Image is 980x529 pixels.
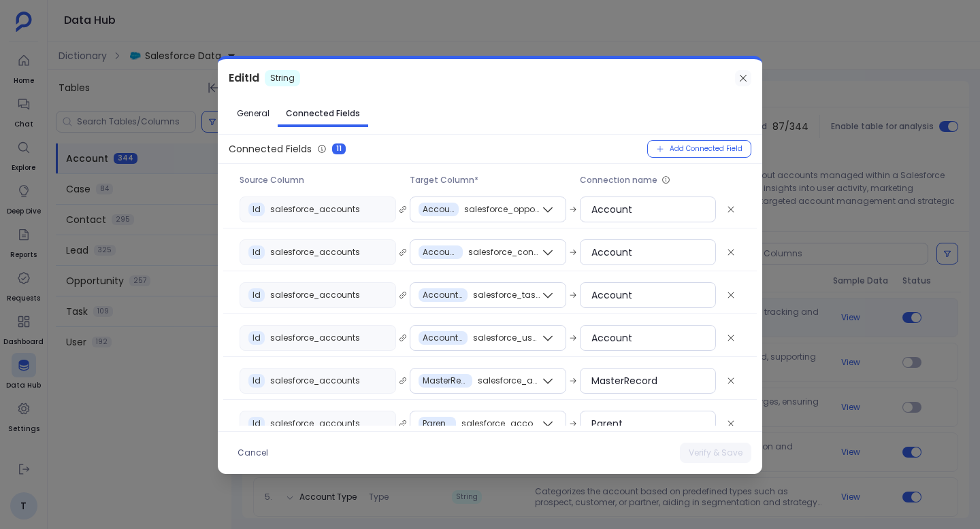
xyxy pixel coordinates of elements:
span: Id [252,332,261,343]
span: Id [252,375,261,386]
svg: This name will appear as a prefix in the output table to help identify the relationship between t... [661,175,670,184]
span: Remove [721,286,740,305]
span: Remove [721,243,740,262]
input: Enter connection name [591,245,704,259]
button: ParentIdsalesforce_accounts [410,411,566,437]
input: Enter connection name [591,417,704,430]
span: salesforce_users [473,332,540,343]
button: MasterRecordIdsalesforce_accounts [410,368,566,394]
span: 11 [332,143,346,154]
input: Enter connection name [591,374,704,388]
div: Target Column* [410,175,566,186]
span: salesforce_accounts [270,375,360,386]
span: Edit Id [229,70,259,86]
button: AccountIdsalesforce_tasks [410,282,566,308]
span: salesforce_accounts [478,375,540,386]
div: Source Column [240,175,396,186]
span: Add Connected Field [670,145,742,153]
span: salesforce_accounts [270,418,360,429]
span: Id [252,247,261,258]
span: String [265,70,300,86]
span: ParentId [423,418,452,429]
span: salesforce_opportunities [464,204,540,215]
span: salesforce_contacts [468,247,540,258]
span: Remove [721,371,740,390]
span: AccountId [423,332,463,343]
span: salesforce_tasks [473,290,540,301]
button: Add Connected Field [647,140,751,158]
span: Connection name [580,175,657,186]
button: AccountIdsalesforce_users [410,325,566,351]
span: Remove [721,200,740,219]
span: Id [252,204,261,215]
span: salesforce_accounts [270,332,360,343]
span: Connected Fields [286,108,360,119]
span: salesforce_accounts [270,247,360,258]
span: General [237,108,269,119]
button: AccountIdsalesforce_opportunities [410,197,566,222]
span: salesforce_accounts [461,418,540,429]
input: Enter connection name [591,203,704,216]
input: Enter connection name [591,331,704,345]
span: Remove [721,328,740,347]
span: MasterRecordId [423,375,468,386]
button: AccountIdsalesforce_contacts [410,239,566,265]
span: AccountId [423,204,455,215]
span: Id [252,418,261,429]
input: Enter connection name [591,288,704,302]
span: Remove [721,414,740,433]
span: Id [252,290,261,301]
span: AccountId [423,290,463,301]
span: salesforce_accounts [270,204,360,215]
span: Connected Fields [229,142,312,156]
button: Cancel [229,443,277,463]
svg: Connected fields help establish relationships between different tables in your dictionary by allo... [317,144,327,154]
span: salesforce_accounts [270,290,360,301]
span: AccountId [423,247,459,258]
